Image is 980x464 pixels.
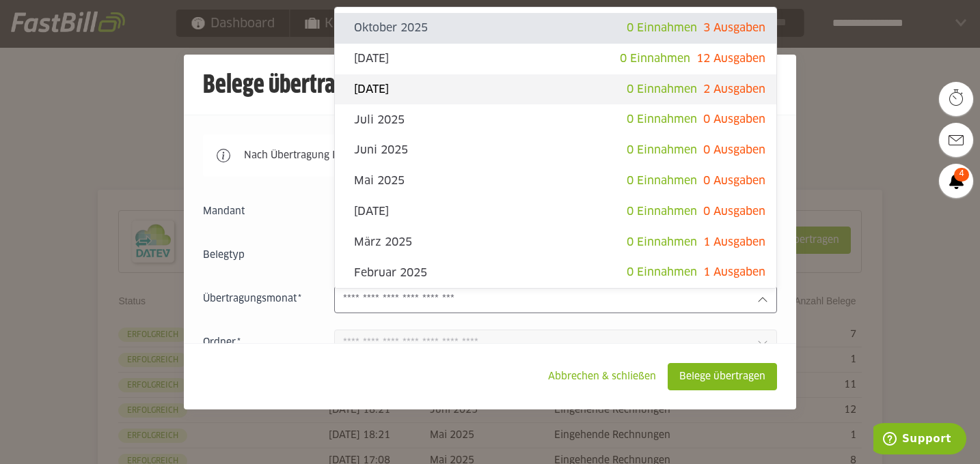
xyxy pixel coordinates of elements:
[703,114,765,125] span: 0 Ausgaben
[335,166,776,197] sl-option: Mai 2025
[335,44,776,74] sl-option: [DATE]
[668,363,777,390] sl-button: Belege übertragen
[335,257,776,288] sl-option: Februar 2025
[627,206,697,217] span: 0 Einnahmen
[335,197,776,227] sl-option: [DATE]
[627,114,697,125] span: 0 Einnahmen
[703,23,765,33] span: 3 Ausgaben
[873,423,966,457] iframe: Öffnet ein Widget, in dem Sie weitere Informationen finden
[703,267,765,278] span: 1 Ausgaben
[703,206,765,217] span: 0 Ausgaben
[335,13,776,44] sl-option: Oktober 2025
[703,175,765,186] span: 0 Ausgaben
[335,288,776,319] sl-option: Januar 2025
[627,23,697,33] span: 0 Einnahmen
[536,363,668,390] sl-button: Abbrechen & schließen
[703,145,765,156] span: 0 Ausgaben
[620,53,690,64] span: 0 Einnahmen
[335,227,776,258] sl-option: März 2025
[627,145,697,156] span: 0 Einnahmen
[939,164,973,198] a: 4
[627,237,697,248] span: 0 Einnahmen
[335,74,776,105] sl-option: [DATE]
[627,175,697,186] span: 0 Einnahmen
[696,53,765,64] span: 12 Ausgaben
[954,168,969,182] span: 4
[627,267,697,278] span: 0 Einnahmen
[335,135,776,166] sl-option: Juni 2025
[627,84,697,95] span: 0 Einnahmen
[703,237,765,248] span: 1 Ausgaben
[703,84,765,95] span: 2 Ausgaben
[335,104,776,135] sl-option: Juli 2025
